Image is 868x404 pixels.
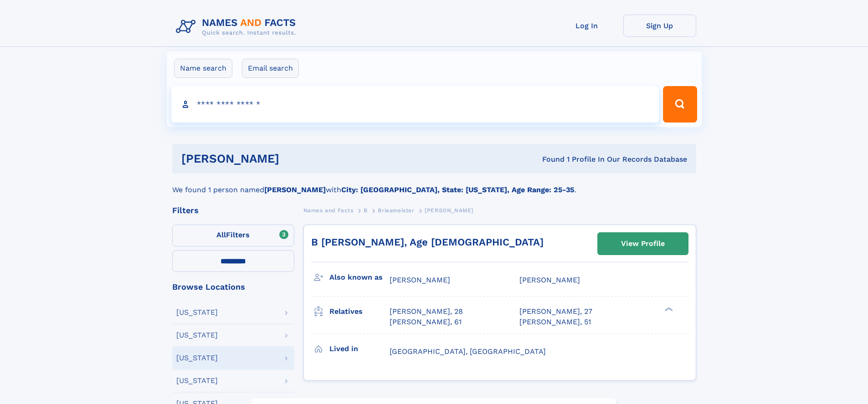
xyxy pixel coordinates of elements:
span: Briesmeister [378,207,414,214]
a: [PERSON_NAME], 51 [519,317,591,327]
span: [PERSON_NAME] [390,276,450,284]
span: [GEOGRAPHIC_DATA], [GEOGRAPHIC_DATA] [390,347,546,356]
div: View Profile [621,233,665,254]
a: [PERSON_NAME], 27 [519,307,592,317]
b: City: [GEOGRAPHIC_DATA], State: [US_STATE], Age Range: 25-35 [341,185,574,194]
div: ❯ [663,307,673,312]
a: B [364,205,368,216]
h3: Relatives [329,304,390,319]
div: [US_STATE] [176,354,218,362]
a: B [PERSON_NAME], Age [DEMOGRAPHIC_DATA] [311,236,544,248]
div: Filters [172,206,294,215]
div: [US_STATE] [176,377,218,384]
b: [PERSON_NAME] [264,185,326,194]
a: [PERSON_NAME], 61 [390,317,462,327]
div: Found 1 Profile In Our Records Database [411,154,687,164]
label: Name search [174,59,232,78]
span: [PERSON_NAME] [519,276,580,284]
h1: [PERSON_NAME] [181,153,411,164]
a: Sign Up [623,15,696,37]
a: View Profile [598,233,688,255]
div: We found 1 person named with . [172,174,696,195]
a: Log In [550,15,623,37]
a: Names and Facts [303,205,354,216]
div: [US_STATE] [176,332,218,339]
label: Filters [172,225,294,246]
input: search input [171,86,659,123]
h3: Lived in [329,341,390,357]
label: Email search [242,59,299,78]
span: [PERSON_NAME] [425,207,473,214]
div: Browse Locations [172,283,294,291]
h3: Also known as [329,270,390,285]
a: [PERSON_NAME], 28 [390,307,463,317]
a: Briesmeister [378,205,414,216]
img: Logo Names and Facts [172,15,303,39]
button: Search Button [663,86,697,123]
div: [US_STATE] [176,309,218,316]
span: B [364,207,368,214]
span: All [216,230,226,239]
